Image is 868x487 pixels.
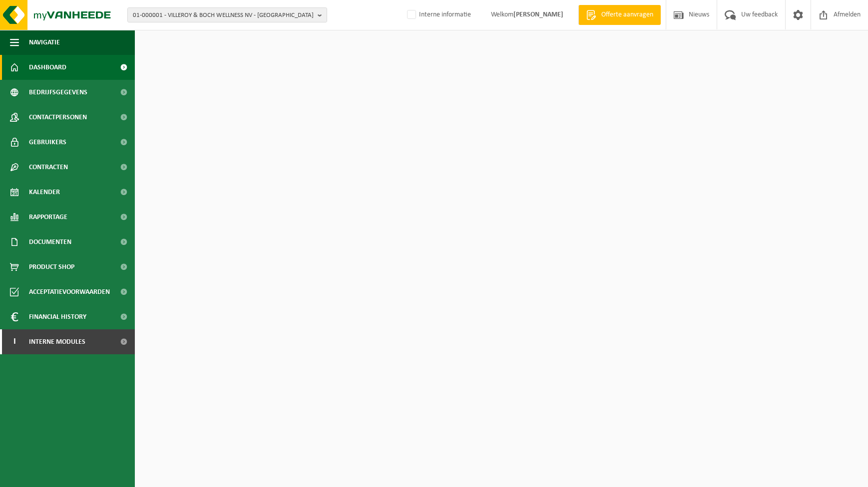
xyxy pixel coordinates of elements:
[29,205,67,230] span: Rapportage
[599,10,656,20] span: Offerte aanvragen
[29,130,66,155] span: Gebruikers
[29,155,68,180] span: Contracten
[10,329,19,354] span: I
[29,30,60,55] span: Navigatie
[405,7,471,22] label: Interne informatie
[29,80,87,105] span: Bedrijfsgegevens
[513,11,563,18] strong: [PERSON_NAME]
[29,329,85,354] span: Interne modules
[127,7,327,22] button: 01-000001 - VILLEROY & BOCH WELLNESS NV - [GEOGRAPHIC_DATA]
[133,8,314,23] span: 01-000001 - VILLEROY & BOCH WELLNESS NV - [GEOGRAPHIC_DATA]
[29,304,86,329] span: Financial History
[29,180,60,205] span: Kalender
[29,55,66,80] span: Dashboard
[578,5,661,25] a: Offerte aanvragen
[29,254,74,279] span: Product Shop
[29,279,110,304] span: Acceptatievoorwaarden
[29,230,71,254] span: Documenten
[29,105,87,130] span: Contactpersonen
